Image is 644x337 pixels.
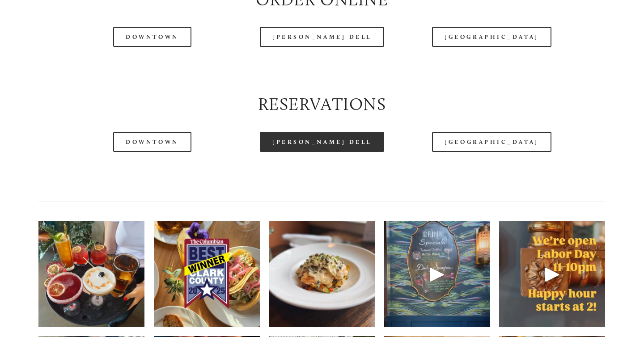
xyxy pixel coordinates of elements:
a: [PERSON_NAME] Dell [260,132,384,152]
h2: Reservations [38,93,605,117]
a: Downtown [113,132,191,152]
a: [GEOGRAPHIC_DATA] [432,132,551,152]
